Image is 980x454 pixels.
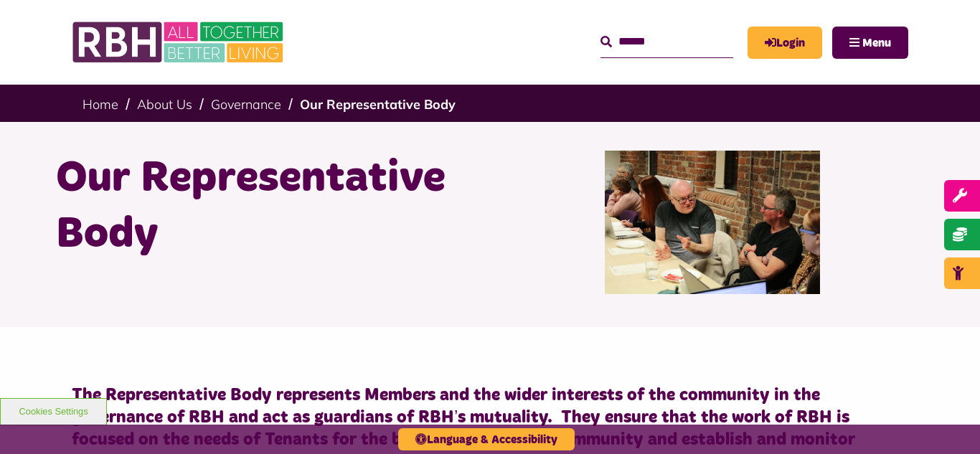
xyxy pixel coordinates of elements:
button: Navigation [832,27,908,59]
a: Our Representative Body [300,96,456,113]
iframe: Netcall Web Assistant for live chat [915,389,980,454]
a: Home [83,96,118,113]
a: About Us [137,96,192,113]
a: Governance [211,96,281,113]
input: Search [600,27,733,57]
h1: Our Representative Body [56,151,479,263]
img: Rep Body [605,151,820,294]
span: Menu [862,37,891,49]
img: RBH [72,14,287,70]
a: MyRBH [748,27,822,59]
button: Language & Accessibility [398,428,575,450]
